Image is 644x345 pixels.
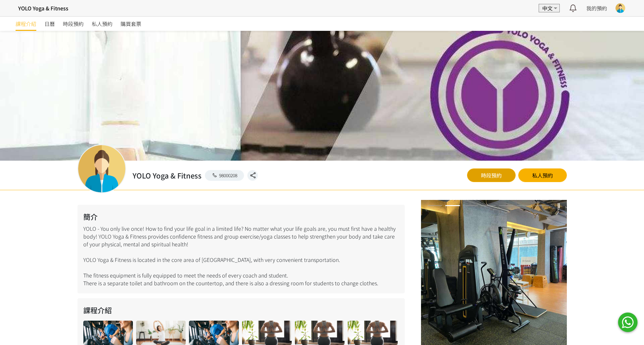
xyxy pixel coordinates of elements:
span: 私人預約 [92,20,112,28]
h4: YOLO Yoga & Fitness [18,4,68,12]
a: 我的預約 [586,4,607,12]
a: 課程介紹 [16,17,36,31]
a: 日曆 [44,17,55,31]
a: 私人預約 [518,168,567,182]
span: 日曆 [44,20,55,28]
a: 購買套票 [121,17,141,31]
a: 時段預約 [467,168,516,182]
h2: 課程介紹 [83,305,399,315]
span: 購買套票 [121,20,141,28]
a: YOLO Yoga & Fitness [16,2,68,15]
h2: 簡介 [83,211,399,222]
a: 98000208 [205,170,244,181]
span: 課程介紹 [16,20,36,28]
a: 私人預約 [92,17,112,31]
a: 時段預約 [63,17,84,31]
div: YOLO - You only live once! How to find your life goal in a limited life? No matter what your life... [77,205,405,293]
h2: YOLO Yoga & Fitness [133,170,202,181]
span: 時段預約 [63,20,84,28]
